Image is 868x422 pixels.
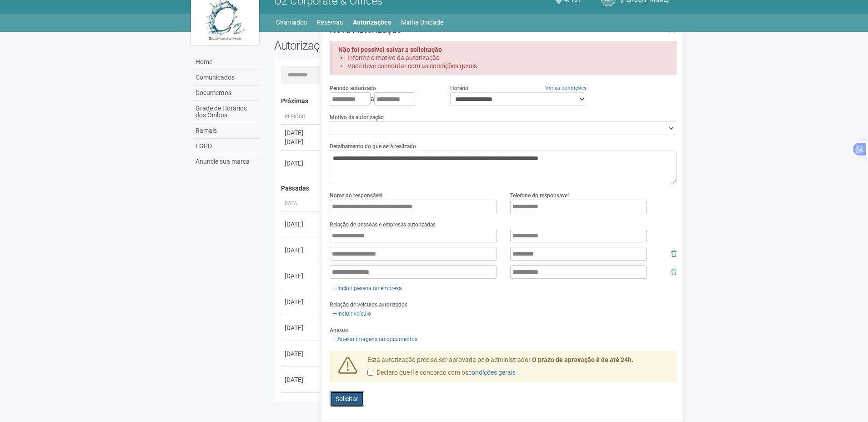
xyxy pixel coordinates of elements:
h2: Autorizações [274,39,469,52]
i: Remover [671,251,677,257]
div: [DATE] [285,375,318,384]
i: Remover [671,269,677,275]
a: condições gerais [468,369,516,376]
a: Comunicados [193,70,261,85]
label: Relação de veículos autorizados [330,301,407,309]
a: Anuncie sua marca [193,154,261,169]
a: Ramais [193,123,261,139]
a: Documentos [193,85,261,101]
strong: Não foi possível salvar a solicitação [338,46,442,53]
div: [DATE] [285,246,318,255]
span: Solicitar [336,395,358,402]
label: Telefone do responsável [510,191,569,200]
a: Ver as condições [545,85,587,91]
label: Declaro que li e concordo com os [367,368,516,377]
div: a [330,92,436,106]
a: Chamados [276,16,307,29]
label: Motivo da autorização [330,113,384,121]
li: Informe o motivo da autorização [347,54,661,62]
label: Período autorizado [330,84,376,92]
div: [DATE] [285,271,318,281]
a: Home [193,55,261,70]
th: Data [281,196,322,211]
input: Declaro que li e concordo com oscondições gerais [367,370,373,376]
div: [DATE] [285,349,318,358]
div: [DATE] [285,323,318,332]
div: [DATE] [285,128,318,137]
div: [DATE] [285,297,318,306]
div: [DATE] [285,220,318,229]
div: [DATE] [285,159,318,168]
label: Nome do responsável [330,191,382,200]
strong: O prazo de aprovação é de até 24h. [532,356,633,363]
a: Reservas [317,16,343,29]
a: Incluir veículo [330,309,374,319]
h3: Nova Autorização [330,25,677,34]
a: LGPD [193,139,261,154]
a: Minha Unidade [401,16,443,29]
div: [DATE] [285,137,318,146]
label: Detalhamento do que será realizado [330,142,416,151]
a: Grade de Horários dos Ônibus [193,101,261,123]
label: Anexos [330,326,348,334]
h4: Passadas [281,185,671,192]
h4: Próximas [281,98,671,105]
th: Período [281,110,322,125]
li: Você deve concordar com as condições gerais [347,62,661,70]
a: Autorizações [353,16,391,29]
label: Horário [450,84,468,92]
a: Anexar imagens ou documentos [330,334,420,344]
a: Incluir pessoa ou empresa [330,283,405,293]
button: Solicitar [330,391,364,407]
label: Relação de pessoas e empresas autorizadas [330,221,436,229]
div: Esta autorização precisa ser aprovada pelo administrador. [361,356,677,382]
